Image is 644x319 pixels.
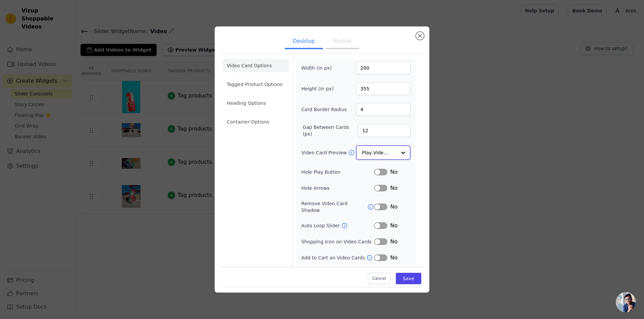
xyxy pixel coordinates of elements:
button: Mobile [326,34,359,49]
label: Hide Play Button [301,169,374,175]
span: No [390,238,397,246]
button: Desktop [285,34,323,49]
label: Auto Loop Slider [301,222,341,229]
label: Add to Cart on Video Cards [301,254,366,261]
li: Video Card Options [223,59,289,72]
span: No [390,222,397,230]
label: Hide Arrows [301,185,374,191]
span: No [390,184,397,192]
label: Shopping Icon on Video Cards [301,238,374,245]
button: Close modal [416,32,424,40]
label: Width (in px) [301,65,338,71]
button: Save [396,273,421,285]
label: Gap Between Cards (px) [303,124,358,137]
a: Open chat [616,292,636,312]
span: No [390,168,397,176]
button: Cancel [368,273,390,285]
label: Video Card Preview [301,149,348,156]
li: Heading Options [223,96,289,110]
span: No [390,203,397,211]
li: Tagged Product Options [223,78,289,91]
label: Height (in px) [301,85,338,92]
li: Container Options [223,115,289,129]
span: No [390,254,397,262]
label: Card Border Radius [301,106,347,113]
label: Remove Video Card Shadow [301,200,367,214]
